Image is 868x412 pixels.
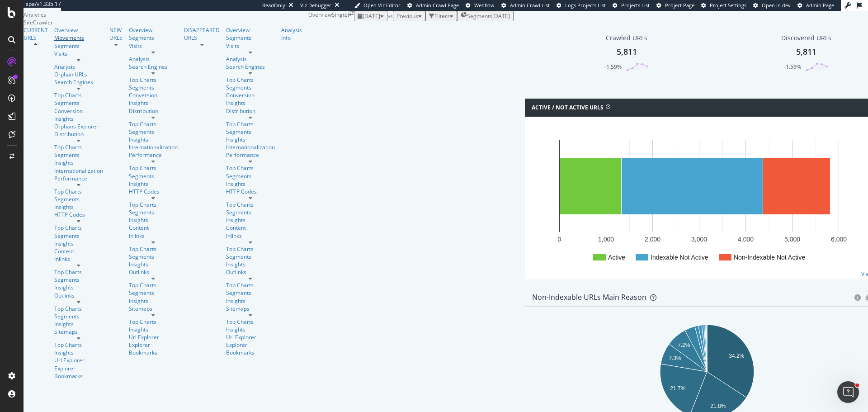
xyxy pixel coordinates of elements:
a: Segments [226,34,275,42]
div: Conversion [54,107,103,115]
a: Top Charts [54,305,103,313]
a: CURRENT URLS [24,26,48,42]
div: DISAPPEARED URLS [184,26,220,42]
a: Performance [226,151,275,159]
div: Viz Debugger: [300,2,333,9]
span: Project Settings [710,2,746,9]
a: Visits [226,42,275,50]
a: Top Charts [129,164,178,172]
div: Insights [226,297,275,305]
a: Distribution [54,130,103,138]
div: SiteCrawler [24,19,308,26]
div: Segments [226,84,275,91]
a: Admin Page [797,2,834,9]
span: Admin Crawl Page [416,2,459,9]
a: Top Charts [226,76,275,84]
a: Segments [54,232,103,240]
a: Insights [129,216,178,224]
a: Analysis [54,63,103,71]
div: Outlinks [129,268,178,276]
div: Top Charts [226,164,275,172]
div: Segments [54,313,103,320]
div: Top Charts [129,76,178,84]
a: Internationalization [129,143,178,151]
div: Insights [129,326,178,333]
div: Top Charts [54,341,103,349]
a: Top Charts [129,201,178,208]
div: Non-Indexable URLs Main Reason [532,293,646,302]
span: Open Viz Editor [363,2,401,9]
a: Inlinks [226,232,275,240]
a: Top Charts [226,318,275,326]
a: Insights [54,349,103,356]
a: Project Settings [701,2,746,9]
div: Segments [129,208,178,216]
a: Segments [129,253,178,260]
h4: Active / Not Active URLs [532,103,604,112]
div: Outlinks [226,268,275,276]
div: Segments [54,151,103,159]
a: Top Charts [226,245,275,253]
iframe: Intercom live chat [837,381,859,403]
a: HTTP Codes [226,188,275,195]
div: Sitemaps [54,328,103,336]
a: Overview [54,26,103,34]
a: Insights [129,180,178,188]
div: Insights [129,260,178,268]
a: Projects List [613,2,650,9]
text: 3,000 [691,236,707,243]
div: Insights [226,99,275,107]
a: Explorer Bookmarks [226,341,275,356]
div: Top Charts [54,143,103,151]
a: Top Charts [129,281,178,289]
span: Segments [467,12,492,20]
a: Top Charts [129,245,178,253]
a: Internationalization [54,167,103,175]
a: Insights [54,115,103,123]
div: Insights [226,260,275,268]
a: Sitemaps [226,305,275,313]
a: Content [129,224,178,232]
text: 7.2% [678,342,690,348]
a: Top Charts [226,201,275,208]
span: Logs Projects List [565,2,606,9]
a: Segments [129,128,178,136]
div: Sitemaps [129,305,178,313]
div: Insights [129,99,178,107]
a: Distribution [129,107,178,115]
text: 34.2% [729,353,744,359]
a: Orphan URLs [54,71,103,78]
button: [DATE] [354,11,387,21]
a: Url Explorer [226,333,275,341]
a: Analysis [226,55,275,63]
a: Top Charts [129,120,178,128]
div: Top Charts [54,188,103,195]
div: Conversion [129,91,178,99]
div: 5,811 [796,46,816,58]
a: Webflow [466,2,495,9]
text: 6,000 [831,236,847,243]
div: Top Charts [54,91,103,99]
div: Conversion [226,91,275,99]
div: Insights [226,216,275,224]
text: 1,000 [598,236,614,243]
div: Outlinks [54,292,103,299]
div: Segments [54,42,103,50]
a: Insights [226,136,275,143]
div: Insights [54,159,103,166]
